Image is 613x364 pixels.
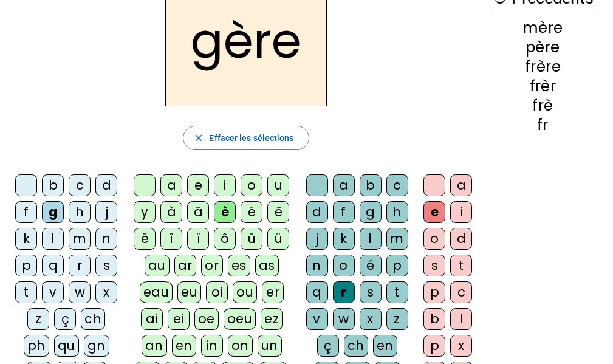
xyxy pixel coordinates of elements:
div: r [333,281,355,303]
div: h [69,201,91,223]
div: b [423,308,445,330]
div: ç [54,308,76,330]
div: on [228,335,253,357]
div: p [15,255,37,276]
div: en [373,335,397,357]
div: l [42,228,64,250]
div: oe [194,308,219,330]
div: è [214,201,236,223]
div: ch [81,308,105,330]
div: ch [344,335,368,357]
div: frèr [492,79,594,94]
div: r [69,255,91,276]
div: s [95,255,117,276]
div: f [333,201,355,223]
div: s [360,281,382,303]
div: frère [492,60,594,74]
div: an [142,335,167,357]
div: or [201,255,223,276]
div: g [360,201,382,223]
div: o [423,228,445,250]
div: ou [233,281,257,303]
div: k [333,228,355,250]
div: ê [267,201,289,223]
div: e [423,201,445,223]
div: fr [492,118,594,132]
div: b [360,174,382,196]
div: ï [187,228,209,250]
div: é [360,255,382,276]
div: ë [134,228,156,250]
div: d [95,174,117,196]
div: t [386,281,408,303]
div: x [450,335,472,357]
div: o [333,255,355,276]
div: c [450,281,472,303]
div: t [15,281,37,303]
div: p [423,281,445,303]
div: m [386,228,408,250]
div: i [214,174,236,196]
div: ai [141,308,163,330]
div: ph [24,335,49,357]
div: gn [84,335,109,357]
div: as [255,255,279,276]
mat-icon: close [193,132,204,143]
div: eu [177,281,201,303]
div: é [241,201,262,223]
div: à [160,201,182,223]
div: ez [261,308,283,330]
div: i [450,201,472,223]
div: a [450,174,472,196]
div: j [306,228,328,250]
div: p [423,335,445,357]
div: en [172,335,196,357]
div: l [360,228,382,250]
div: ar [174,255,196,276]
div: ç [317,335,339,357]
div: père [492,40,594,55]
div: z [27,308,49,330]
div: o [241,174,262,196]
div: y [134,201,156,223]
div: es [228,255,250,276]
div: oi [206,281,228,303]
div: u [267,174,289,196]
div: un [258,335,282,357]
div: ei [168,308,190,330]
div: û [241,228,262,250]
div: â [187,201,209,223]
div: x [360,308,382,330]
button: Effacer les sélections [183,126,309,150]
div: h [386,201,408,223]
div: q [306,281,328,303]
div: a [333,174,355,196]
div: au [145,255,170,276]
div: î [160,228,182,250]
div: w [69,281,91,303]
div: v [306,308,328,330]
div: c [386,174,408,196]
div: eau [140,281,173,303]
div: v [42,281,64,303]
div: p [386,255,408,276]
div: in [201,335,223,357]
div: n [306,255,328,276]
div: ü [267,228,289,250]
div: g [42,201,64,223]
div: t [450,255,472,276]
div: mère [492,21,594,35]
div: e [187,174,209,196]
div: f [15,201,37,223]
div: x [95,281,117,303]
div: j [95,201,117,223]
div: ô [214,228,236,250]
div: qu [54,335,79,357]
div: q [42,255,64,276]
div: s [423,255,445,276]
div: er [262,281,284,303]
div: c [69,174,91,196]
div: d [306,201,328,223]
span: Effacer les sélections [209,131,293,145]
div: a [160,174,182,196]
